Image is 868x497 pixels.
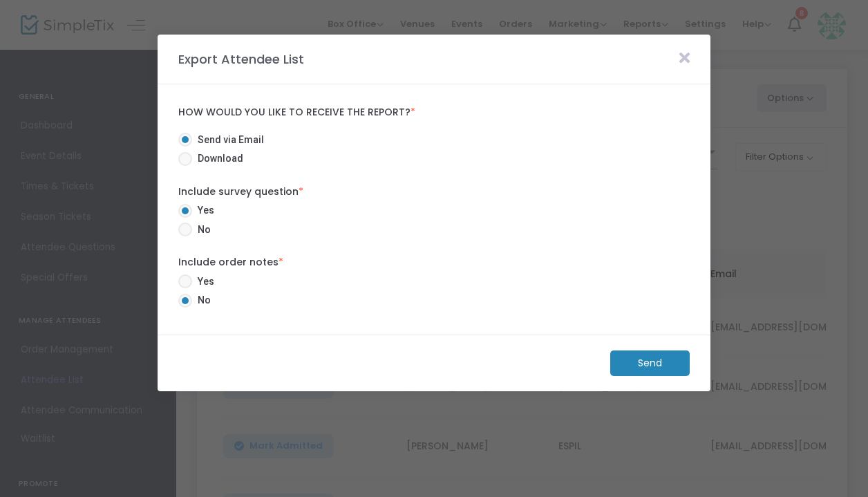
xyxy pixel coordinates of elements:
span: Yes [192,203,214,218]
m-panel-header: Export Attendee List [158,35,710,84]
m-button: Send [610,350,690,376]
m-panel-title: Export Attendee List [171,50,311,68]
span: No [192,293,211,308]
label: How would you like to receive the report? [178,106,690,119]
label: Include survey question [178,185,690,199]
span: Send via Email [192,133,264,147]
label: Include order notes [178,255,690,270]
span: No [192,223,211,237]
span: Yes [192,274,214,289]
span: Download [192,151,243,166]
